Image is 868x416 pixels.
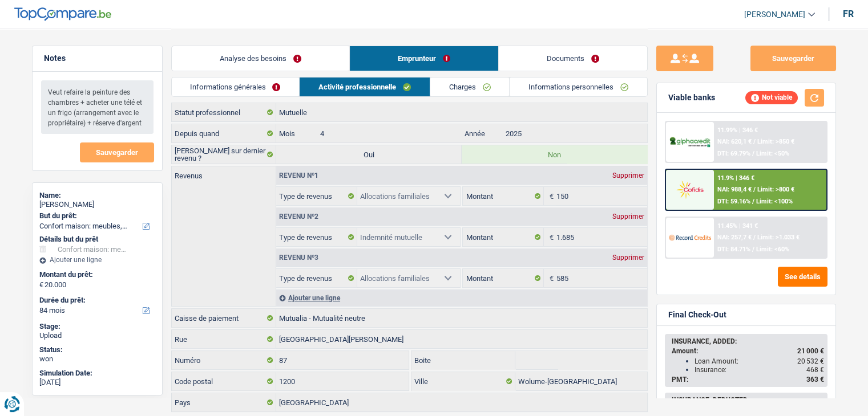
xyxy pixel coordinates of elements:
[609,172,647,179] div: Supprimer
[172,393,276,411] label: Pays
[172,351,276,369] label: Numéro
[463,228,544,246] label: Montant
[44,54,151,63] h5: Notes
[172,124,276,142] label: Depuis quand
[462,145,647,164] label: Non
[757,138,794,145] span: Limit: >850 €
[39,378,155,387] div: [DATE]
[463,269,544,287] label: Montant
[276,228,357,246] label: Type de revenus
[502,124,647,142] input: AAAA
[609,254,647,261] div: Supprimer
[172,166,276,180] label: Revenus
[756,246,789,253] span: Limit: <60%
[756,198,793,205] span: Limit: <100%
[276,269,357,287] label: Type de revenus
[717,138,752,145] span: NAI: 620,1 €
[172,78,300,96] a: Informations générales
[756,150,789,157] span: Limit: <50%
[750,46,836,71] button: Sauvegarder
[668,93,715,103] div: Viable banks
[172,46,349,71] a: Analyse des besoins
[717,222,758,230] div: 11.45% | 341 €
[317,124,461,142] input: MM
[752,198,754,205] span: /
[717,246,750,253] span: DTI: 84.71%
[430,78,510,96] a: Charges
[499,46,647,71] a: Documents
[745,91,798,104] div: Not viable
[172,103,276,121] label: Statut professionnel
[510,78,647,96] a: Informations personnelles
[778,267,827,287] button: See details
[717,186,752,193] span: NAI: 988,4 €
[757,186,794,193] span: Limit: >800 €
[717,150,750,157] span: DTI: 69.79%
[735,5,815,24] a: [PERSON_NAME]
[14,7,111,21] img: TopCompare Logo
[39,211,153,221] label: But du prêt:
[544,187,556,205] span: €
[463,187,544,205] label: Montant
[609,213,647,220] div: Supprimer
[411,372,515,390] label: Ville
[39,331,155,340] div: Upload
[350,46,498,71] a: Emprunteur
[695,366,824,374] div: Insurance:
[672,396,824,404] div: INSURANCE, DEDUCTED:
[96,149,138,156] span: Sauvegarder
[806,376,824,384] span: 363 €
[39,256,155,264] div: Ajouter une ligne
[717,234,752,241] span: NAI: 257,7 €
[172,372,276,390] label: Code postal
[753,234,756,241] span: /
[806,366,824,374] span: 468 €
[669,179,711,200] img: Cofidis
[669,136,711,149] img: AlphaCredit
[797,357,824,365] span: 20 532 €
[672,347,824,355] div: Amount:
[276,172,321,179] div: Revenu nº1
[172,145,276,164] label: [PERSON_NAME] sur dernier revenu ?
[411,351,515,369] label: Boite
[544,269,556,287] span: €
[80,142,154,162] button: Sauvegarder
[39,345,155,354] div: Status:
[39,235,155,244] div: Détails but du prêt
[669,227,711,248] img: Record Credits
[276,145,462,164] label: Oui
[172,330,276,348] label: Rue
[753,138,756,145] span: /
[39,296,153,305] label: Durée du prêt:
[276,124,317,142] label: Mois
[39,354,155,364] div: won
[744,10,805,19] span: [PERSON_NAME]
[668,310,726,320] div: Final Check-Out
[544,228,556,246] span: €
[462,124,502,142] label: Année
[695,357,824,365] div: Loan Amount:
[39,191,155,200] div: Name:
[276,254,321,261] div: Revenu nº3
[752,246,754,253] span: /
[717,174,754,182] div: 11.9% | 346 €
[843,9,854,19] div: fr
[753,186,756,193] span: /
[672,376,824,384] div: PMT:
[276,187,357,205] label: Type de revenus
[39,280,43,289] span: €
[300,78,430,96] a: Activité professionnelle
[672,337,824,345] div: INSURANCE, ADDED:
[172,309,276,327] label: Caisse de paiement
[276,213,321,220] div: Revenu nº2
[39,369,155,378] div: Simulation Date:
[39,322,155,331] div: Stage:
[757,234,800,241] span: Limit: >1.033 €
[717,127,758,134] div: 11.99% | 346 €
[797,347,824,355] span: 21 000 €
[39,270,153,279] label: Montant du prêt:
[276,289,647,306] div: Ajouter une ligne
[39,200,155,209] div: [PERSON_NAME]
[717,198,750,205] span: DTI: 59.16%
[752,150,754,157] span: /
